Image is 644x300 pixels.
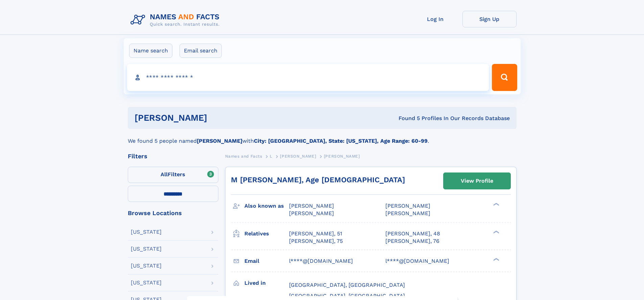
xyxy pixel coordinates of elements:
[385,210,430,216] span: [PERSON_NAME]
[289,237,343,245] a: [PERSON_NAME], 75
[225,152,262,160] a: Names and Facts
[492,202,500,207] div: ❯
[324,154,360,159] span: [PERSON_NAME]
[131,280,162,285] div: [US_STATE]
[289,230,342,237] a: [PERSON_NAME], 51
[244,255,289,267] h3: Email
[128,167,218,183] label: Filters
[289,293,405,299] span: [GEOGRAPHIC_DATA], [GEOGRAPHIC_DATA]
[127,64,489,91] input: search input
[128,153,218,159] div: Filters
[461,173,493,189] div: View Profile
[129,44,172,58] label: Name search
[492,257,500,261] div: ❯
[385,230,440,237] a: [PERSON_NAME], 48
[161,171,168,178] span: All
[303,115,510,122] div: Found 5 Profiles In Our Records Database
[462,11,517,27] a: Sign Up
[135,114,303,122] h1: [PERSON_NAME]
[408,11,462,27] a: Log In
[231,176,405,184] a: M [PERSON_NAME], Age [DEMOGRAPHIC_DATA]
[492,230,500,234] div: ❯
[131,263,162,269] div: [US_STATE]
[280,154,316,159] span: [PERSON_NAME]
[244,277,289,289] h3: Lived in
[289,203,334,209] span: [PERSON_NAME]
[492,64,517,91] button: Search Button
[289,210,334,216] span: [PERSON_NAME]
[280,152,316,160] a: [PERSON_NAME]
[289,282,405,288] span: [GEOGRAPHIC_DATA], [GEOGRAPHIC_DATA]
[385,237,439,245] a: [PERSON_NAME], 76
[131,246,162,252] div: [US_STATE]
[244,200,289,212] h3: Also known as
[244,228,289,239] h3: Relatives
[128,11,225,29] img: Logo Names and Facts
[131,229,162,235] div: [US_STATE]
[270,152,272,160] a: L
[180,44,222,58] label: Email search
[270,154,272,159] span: L
[128,210,218,216] div: Browse Locations
[444,173,510,189] a: View Profile
[197,138,242,144] b: [PERSON_NAME]
[254,138,428,144] b: City: [GEOGRAPHIC_DATA], State: [US_STATE], Age Range: 60-99
[385,203,430,209] span: [PERSON_NAME]
[128,129,517,145] div: We found 5 people named with .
